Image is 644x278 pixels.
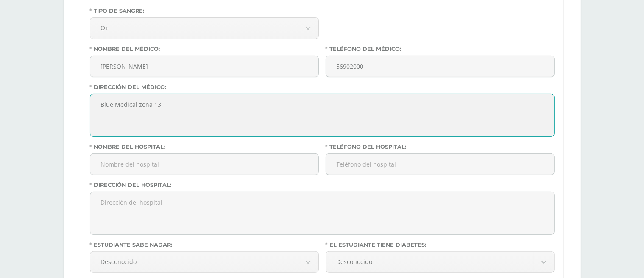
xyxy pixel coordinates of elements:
label: Dirección del médico: [90,84,555,90]
label: Estudiante sabe nadar: [90,242,319,248]
a: Desconocido [326,252,554,272]
label: Dirección del hospital: [90,182,555,188]
input: Nombre del hospital [90,154,318,175]
label: Nombre del médico: [90,46,319,52]
input: Teléfono del médico [326,56,554,77]
label: El estudiante tiene diabetes: [326,242,555,248]
label: Teléfono del médico: [326,46,555,52]
input: Teléfono del hospital [326,154,554,175]
span: Desconocido [101,252,287,272]
a: O+ [90,18,318,39]
input: Nombre del médico [90,56,318,77]
label: Nombre del hospital: [90,144,319,150]
span: O+ [101,18,287,38]
a: Desconocido [90,252,318,272]
label: Teléfono del hospital: [326,144,555,150]
label: Tipo de sangre: [90,8,319,14]
span: Desconocido [337,252,523,272]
